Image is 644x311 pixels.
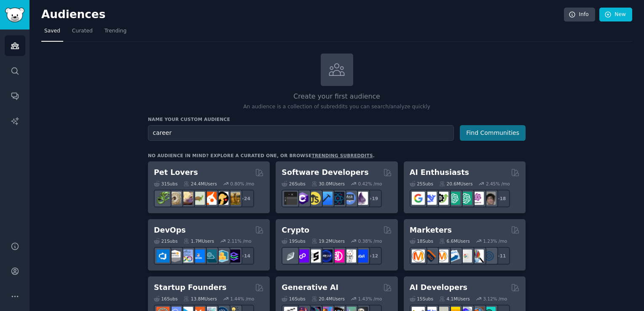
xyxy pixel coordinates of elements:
[180,249,193,263] img: Docker_DevOps
[319,249,333,263] img: web3
[282,167,368,178] h2: Software Developers
[564,8,595,22] a: Info
[492,190,510,207] div: + 18
[483,238,507,244] div: 1.23 % /mo
[410,282,467,293] h2: AI Developers
[192,249,205,263] img: DevOpsLinks
[311,153,373,158] a: trending subreddits
[486,181,510,187] div: 2.45 % /mo
[319,192,333,205] img: iOSProgramming
[236,190,254,207] div: + 24
[483,296,507,302] div: 3.12 % /mo
[296,192,309,205] img: csharp
[180,192,193,205] img: leopardgeckos
[148,116,526,122] h3: Name your custom audience
[284,249,297,263] img: ethfinance
[460,125,526,141] button: Find Communities
[492,247,510,265] div: + 11
[69,24,96,42] a: Curated
[358,181,382,187] div: 0.42 % /mo
[215,249,228,263] img: aws_cdk
[228,238,252,244] div: 2.11 % /mo
[154,238,177,244] div: 21 Sub s
[424,249,437,263] img: bigseo
[412,249,425,263] img: content_marketing
[483,249,496,263] img: OnlineMarketing
[215,192,228,205] img: PetAdvice
[148,103,526,111] p: An audience is a collection of subreddits you can search/analyze quickly
[308,249,321,263] img: ethstaker
[183,238,214,244] div: 1.7M Users
[102,24,129,42] a: Trending
[154,282,226,293] h2: Startup Founders
[44,27,60,35] span: Saved
[410,181,433,187] div: 25 Sub s
[148,91,526,102] h2: Create your first audience
[343,192,356,205] img: AskComputerScience
[355,249,368,263] img: defi_
[148,125,454,141] input: Pick a short name, like "Digital Marketers" or "Movie-Goers"
[154,181,177,187] div: 31 Sub s
[599,8,632,22] a: New
[308,192,321,205] img: learnjavascript
[424,192,437,205] img: DeepSeek
[471,192,484,205] img: OpenAIDev
[410,225,452,236] h2: Marketers
[105,27,126,35] span: Trending
[5,8,24,22] img: GummySearch logo
[282,225,309,236] h2: Crypto
[331,192,344,205] img: reactnative
[41,8,564,21] h2: Audiences
[435,249,448,263] img: AskMarketing
[183,296,217,302] div: 13.8M Users
[311,238,345,244] div: 19.2M Users
[154,225,186,236] h2: DevOps
[296,249,309,263] img: 0xPolygon
[154,296,177,302] div: 16 Sub s
[483,192,496,205] img: ArtificalIntelligence
[439,296,470,302] div: 4.1M Users
[282,296,305,302] div: 16 Sub s
[331,249,344,263] img: defiblockchain
[358,238,382,244] div: 0.38 % /mo
[439,238,470,244] div: 6.6M Users
[230,296,254,302] div: 1.44 % /mo
[459,192,472,205] img: chatgpt_prompts_
[447,192,460,205] img: chatgpt_promptDesign
[41,24,63,42] a: Saved
[156,192,169,205] img: herpetology
[230,181,254,187] div: 0.80 % /mo
[311,296,345,302] div: 20.4M Users
[358,296,382,302] div: 1.43 % /mo
[154,167,198,178] h2: Pet Lovers
[282,238,305,244] div: 19 Sub s
[192,192,205,205] img: turtle
[471,249,484,263] img: MarketingResearch
[204,192,217,205] img: cockatiel
[459,249,472,263] img: googleads
[282,282,338,293] h2: Generative AI
[236,247,254,265] div: + 14
[204,249,217,263] img: platformengineering
[412,192,425,205] img: GoogleGeminiAI
[168,249,181,263] img: AWS_Certified_Experts
[410,167,469,178] h2: AI Enthusiasts
[284,192,297,205] img: software
[72,27,93,35] span: Curated
[410,296,433,302] div: 15 Sub s
[364,247,382,265] div: + 12
[439,181,472,187] div: 20.6M Users
[435,192,448,205] img: AItoolsCatalog
[447,249,460,263] img: Emailmarketing
[227,249,240,263] img: PlatformEngineers
[183,181,217,187] div: 24.4M Users
[364,190,382,207] div: + 19
[227,192,240,205] img: dogbreed
[148,153,375,158] div: No audience in mind? Explore a curated one, or browse .
[282,181,305,187] div: 26 Sub s
[311,181,345,187] div: 30.0M Users
[410,238,433,244] div: 18 Sub s
[355,192,368,205] img: elixir
[168,192,181,205] img: ballpython
[156,249,169,263] img: azuredevops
